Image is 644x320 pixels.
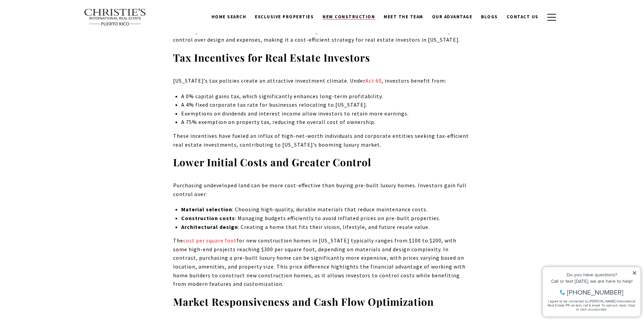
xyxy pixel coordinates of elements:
span: New Construction [323,14,375,20]
p: These incentives have fueled an influx of high-net-worth individuals and corporate entities seeki... [173,132,471,149]
div: Call or text [DATE], we are here to help! [7,22,98,26]
a: New Construction [318,10,379,23]
p: [US_STATE]’s tax policies create an attractive investment climate. Under , investors benefit from: [173,77,471,85]
span: I agree to be contacted by [PERSON_NAME] International Real Estate PR via text, call & email. To ... [8,42,96,55]
a: Our Advantage [428,10,477,23]
a: Home Search [207,10,251,23]
li: A 4% fixed corporate tax rate for businesses relocating to [US_STATE]. [181,101,471,109]
p: Purchasing undeveloped land can be more cost-effective than buying pre-built luxury homes. Invest... [173,181,471,198]
li: : Creating a home that fits their vision, lifestyle, and future resale value. [181,223,471,232]
a: Meet the Team [379,10,428,23]
img: Christie's International Real Estate text transparent background [84,8,147,26]
div: Do you have questions? [7,15,98,20]
strong: Architectural design [181,223,238,230]
button: button [543,7,560,27]
strong: Lower Initial Costs and Greater Control [173,155,371,169]
a: Blogs [477,10,502,23]
a: Contact Us [502,10,543,23]
span: Blogs [481,14,498,20]
span: Exclusive Properties [255,14,314,20]
span: Our Advantage [432,14,473,20]
li: A 0% capital gains tax, which significantly enhances long-term profitability. [181,92,471,101]
strong: Tax Incentives for Real Estate Investors [173,51,370,64]
p: Investing in new construction offers financial advantages such as tax incentives, lower initial c... [173,27,471,44]
span: Contact Us [507,14,539,20]
li: Exemptions on dividends and interest income allow investors to retain more earnings. [181,109,471,118]
strong: Material selection [181,206,232,213]
a: Exclusive Properties [251,10,318,23]
strong: Market Responsiveness and Cash Flow Optimization [173,295,434,308]
li: A 75% exemption on property tax, reducing the overall cost of ownership. [181,118,471,127]
strong: Construction costs [181,215,235,221]
a: Act 60 - open in a new tab [365,77,382,84]
li: : Managing budgets efficiently to avoid inflated prices on pre-built properties. [181,214,471,223]
p: The for new construction homes in [US_STATE] typically ranges from $100 to $200, with some high-e... [173,236,471,289]
li: : Choosing high-quality, durable materials that reduce maintenance costs. [181,205,471,214]
span: [PHONE_NUMBER] [28,32,84,39]
a: cost per square foot - open in a new tab [183,237,237,244]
